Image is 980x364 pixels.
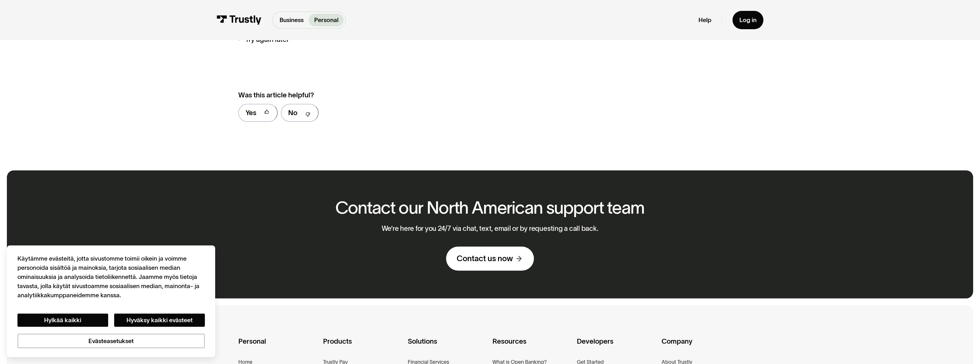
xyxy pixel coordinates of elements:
div: Yksityisyys [17,254,205,348]
div: Contact us now [457,253,513,264]
div: Was this article helpful? [238,90,544,100]
div: Log in [739,16,757,24]
div: Yes [246,108,256,118]
a: Help [698,16,711,24]
button: Hylkää kaikki [17,314,108,326]
button: Evästeasetukset [17,334,205,348]
h2: Contact our North American support team [335,198,644,217]
div: Solutions [408,336,488,357]
a: No [281,104,318,122]
a: Log in [732,11,764,29]
div: Resources [492,336,573,357]
div: No [288,108,297,118]
a: Contact us now [446,247,534,271]
img: Trustly Logo [217,15,262,25]
div: Company [662,336,742,357]
a: Yes [238,104,278,122]
p: Personal [314,15,338,25]
p: We’re here for you 24/7 via chat, text, email or by requesting a call back. [382,224,599,233]
div: Cookie banner [7,245,215,357]
div: Developers [577,336,657,357]
a: Business [274,14,309,26]
div: Personal [238,336,318,357]
div: Käytämme evästeitä, jotta sivustomme toimii oikein ja voimme personoida sisältöä ja mainoksia, ta... [17,254,205,300]
a: Personal [309,14,343,26]
p: Business [280,15,304,25]
div: Products [323,336,403,357]
button: Hyväksy kaikki evästeet [114,314,205,326]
